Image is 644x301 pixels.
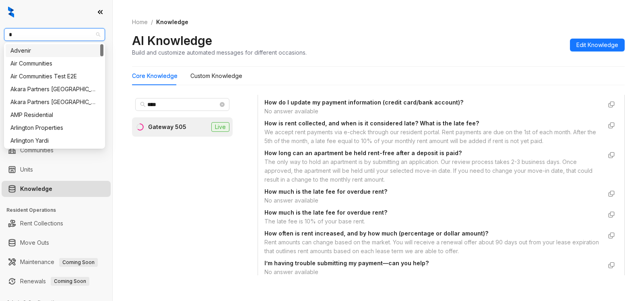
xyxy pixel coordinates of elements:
div: No answer available [264,196,602,205]
li: Move Outs [2,235,111,251]
li: Communities [2,142,111,158]
div: The only way to hold an apartment is by submitting an application. Our review process takes 2-3 b... [264,158,602,184]
div: AMP Residential [10,111,99,119]
li: Knowledge [2,181,111,197]
h2: AI Knowledge [132,33,212,48]
span: search [140,102,146,107]
div: We accept rent payments via e-check through our resident portal. Rent payments are due on the 1st... [264,128,602,145]
div: Arlington Properties [6,121,103,134]
div: Build and customize automated messages for different occasions. [132,48,307,57]
div: Gateway 505 [148,123,186,131]
div: Akara Partners Phoenix [6,96,103,109]
li: Leads [2,54,111,70]
div: Air Communities Test E2E [6,70,103,83]
div: Air Communities Test E2E [10,72,99,81]
span: Edit Knowledge [576,41,618,49]
strong: How much is the late fee for overdue rent? [264,209,387,216]
a: Move Outs [20,235,49,251]
div: Arlington Properties [10,123,99,132]
span: close-circle [220,102,225,107]
div: Arlington Yardi [6,134,103,147]
strong: How do I update my payment information (credit card/bank account)? [264,99,463,106]
a: Communities [20,142,54,158]
li: Collections [2,108,111,124]
div: Akara Partners Nashville [6,83,103,96]
div: Akara Partners [GEOGRAPHIC_DATA] [10,98,99,106]
a: Home [130,18,149,27]
div: Advenir [10,46,99,55]
li: Leasing [2,88,111,104]
div: No answer available [264,107,602,116]
div: Advenir [6,44,103,57]
strong: How is rent collected, and when is it considered late? What is the late fee? [264,120,479,127]
strong: How long can an apartment be held rent-free after a deposit is paid? [264,149,462,156]
div: AMP Residential [6,109,103,121]
div: Core Knowledge [132,72,178,80]
li: Units [2,162,111,178]
a: Units [20,162,33,178]
div: Akara Partners [GEOGRAPHIC_DATA] [10,85,99,94]
div: Rent amounts can change based on the market. You will receive a renewal offer about 90 days out f... [264,238,602,256]
strong: I’m having trouble submitting my payment—can you help? [264,260,429,266]
li: Maintenance [2,254,111,270]
li: / [151,18,153,27]
button: Edit Knowledge [570,39,625,51]
span: Coming Soon [59,258,98,267]
span: Coming Soon [51,277,89,286]
div: Custom Knowledge [190,72,242,80]
h3: Resident Operations [6,207,112,214]
div: The late fee is 10% of your base rent. [264,217,602,226]
strong: How much is the late fee for overdue rent? [264,188,387,195]
a: Knowledge [20,181,52,197]
div: Air Communities [6,57,103,70]
img: logo [8,6,14,18]
a: Rent Collections [20,215,63,231]
strong: How often is rent increased, and by how much (percentage or dollar amount)? [264,230,488,237]
div: No answer available [264,268,602,276]
div: Air Communities [10,59,99,68]
a: RenewalsComing Soon [20,273,89,289]
span: Live [211,122,229,132]
li: Rent Collections [2,215,111,231]
span: Knowledge [156,18,188,25]
div: Arlington Yardi [10,136,99,145]
li: Renewals [2,273,111,289]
